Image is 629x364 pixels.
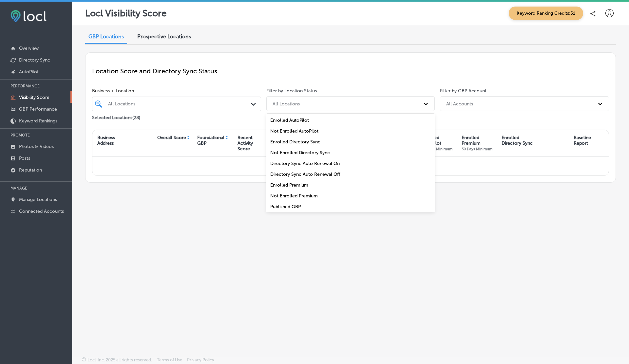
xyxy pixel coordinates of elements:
[266,88,317,94] label: Filter by Location Status
[19,69,39,75] p: AutoPilot
[92,67,609,75] p: Location Score and Directory Sync Status
[266,191,435,201] div: Not Enrolled Premium
[197,135,224,146] div: Foundational GBP
[266,136,435,147] div: Enrolled Directory Sync
[509,7,583,20] span: Keyword Ranking Credits: 51
[462,135,492,152] div: Enrolled Premium
[19,197,57,202] p: Manage Locations
[19,209,64,214] p: Connected Accounts
[19,95,49,100] p: Visibility Score
[92,112,140,120] p: Selected Locations ( 28 )
[108,101,252,107] div: All Locations
[19,118,57,124] p: Keyword Rankings
[19,106,57,112] p: GBP Performance
[266,158,435,169] div: Directory Sync Auto Renewal On
[502,135,533,146] div: Enrolled Directory Sync
[422,147,452,151] span: 30 Days Minimum
[273,101,300,106] div: All Locations
[446,101,473,106] div: All Accounts
[85,8,167,19] p: Locl Visibility Score
[19,167,42,173] p: Reputation
[19,57,50,63] p: Directory Sync
[10,10,47,22] img: fda3e92497d09a02dc62c9cd864e3231.png
[422,135,452,152] div: Enrolled AutoPilot
[157,135,186,140] div: Overall Score
[266,201,435,212] div: Published GBP
[88,33,124,40] span: GBP Locations
[266,115,435,126] div: Enrolled AutoPilot
[19,144,54,149] p: Photos & Videos
[137,33,191,40] span: Prospective Locations
[92,88,261,94] span: Business + Location
[574,135,591,146] div: Baseline Report
[266,147,435,158] div: Not Enrolled Directory Sync
[87,357,152,362] p: Locl, Inc. 2025 all rights reserved.
[19,45,39,51] p: Overview
[266,180,435,191] div: Enrolled Premium
[266,126,435,136] div: Not Enrolled AutoPilot
[266,169,435,180] div: Directory Sync Auto Renewal Off
[462,147,492,151] span: 30 Days Minimum
[238,135,267,152] div: Recent Activity Score
[97,135,115,146] div: Business Address
[440,88,486,94] label: Filter by GBP Account
[19,155,30,161] p: Posts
